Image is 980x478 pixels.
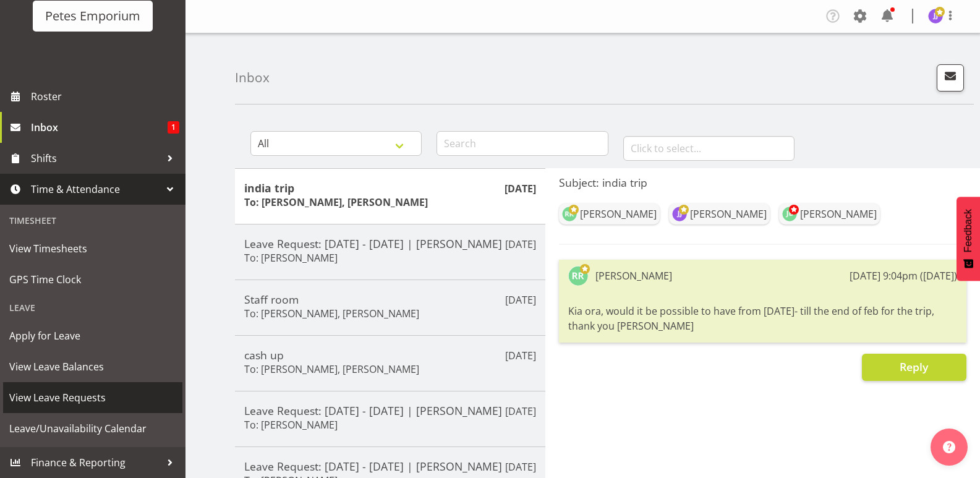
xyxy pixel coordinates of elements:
span: 1 [168,121,179,134]
a: Leave/Unavailability Calendar [3,413,182,444]
h4: Inbox [235,70,270,85]
div: [PERSON_NAME] [690,207,767,221]
a: GPS Time Clock [3,264,182,295]
h5: Subject: india trip [559,176,966,189]
img: jodine-bunn132.jpg [782,207,797,221]
p: [DATE] [505,292,536,307]
a: View Leave Balances [3,351,182,382]
button: Feedback - Show survey [957,197,980,281]
h6: To: [PERSON_NAME], [PERSON_NAME] [244,307,419,320]
span: Leave/Unavailability Calendar [9,419,176,438]
span: Reply [900,359,928,374]
span: Time & Attendance [31,180,161,198]
h6: To: [PERSON_NAME] [244,252,338,264]
div: [DATE] 9:04pm ([DATE]) [850,268,957,283]
span: View Leave Requests [9,388,176,407]
h6: To: [PERSON_NAME] [244,419,338,431]
input: Click to select... [623,136,795,161]
div: Leave [3,295,182,320]
p: [DATE] [505,237,536,252]
p: [DATE] [505,348,536,363]
img: janelle-jonkers702.jpg [928,9,943,23]
button: Reply [862,354,966,381]
p: [DATE] [505,459,536,474]
h6: To: [PERSON_NAME], [PERSON_NAME] [244,363,419,375]
div: Kia ora, would it be possible to have from [DATE]- till the end of feb for the trip, thank you [P... [568,301,957,336]
span: Shifts [31,149,161,168]
h6: To: [PERSON_NAME], [PERSON_NAME] [244,196,428,208]
span: View Leave Balances [9,357,176,376]
p: [DATE] [505,404,536,419]
h5: cash up [244,348,536,362]
div: Petes Emporium [45,7,140,25]
span: Feedback [963,209,974,252]
div: Timesheet [3,208,182,233]
h5: india trip [244,181,536,195]
h5: Leave Request: [DATE] - [DATE] | [PERSON_NAME] [244,459,536,473]
span: View Timesheets [9,239,176,258]
span: Finance & Reporting [31,453,161,472]
h5: Leave Request: [DATE] - [DATE] | [PERSON_NAME] [244,237,536,250]
a: Apply for Leave [3,320,182,351]
div: [PERSON_NAME] [580,207,657,221]
span: Inbox [31,118,168,137]
div: [PERSON_NAME] [800,207,877,221]
img: help-xxl-2.png [943,441,955,453]
span: GPS Time Clock [9,270,176,289]
img: ruth-robertson-taylor722.jpg [568,266,588,286]
h5: Leave Request: [DATE] - [DATE] | [PERSON_NAME] [244,404,536,417]
a: View Timesheets [3,233,182,264]
a: View Leave Requests [3,382,182,413]
p: [DATE] [505,181,536,196]
span: Apply for Leave [9,326,176,345]
div: [PERSON_NAME] [595,268,672,283]
input: Search [437,131,608,156]
img: ruth-robertson-taylor722.jpg [562,207,577,221]
span: Roster [31,87,179,106]
img: janelle-jonkers702.jpg [672,207,687,221]
h5: Staff room [244,292,536,306]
